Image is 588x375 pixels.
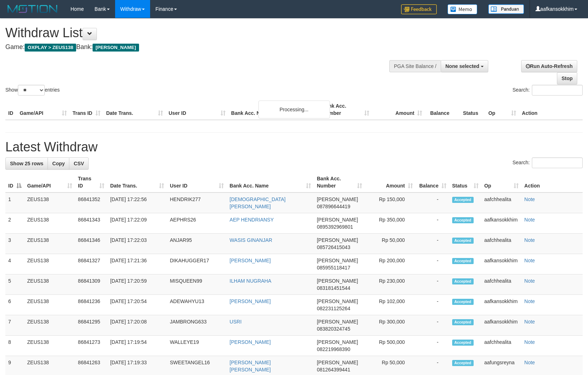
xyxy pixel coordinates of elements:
label: Show entries [5,85,60,96]
td: Rp 230,000 [365,274,416,295]
span: [PERSON_NAME] [317,360,358,365]
span: Copy 083820324745 to clipboard [317,326,350,332]
td: 7 [5,315,24,336]
span: Copy 085726415043 to clipboard [317,244,350,250]
td: [DATE] 17:21:36 [107,254,167,274]
th: Amount [372,99,425,120]
td: - [416,254,449,274]
span: None selected [445,63,479,69]
span: Copy 0895392969801 to clipboard [317,224,353,230]
span: [PERSON_NAME] [317,298,358,304]
span: Accepted [452,340,474,346]
th: ID [5,99,17,120]
a: Copy [48,157,69,170]
a: ILHAM NUGRAHA [229,278,271,284]
span: Accepted [452,278,474,284]
button: None selected [441,60,488,72]
a: CSV [69,157,89,170]
h1: Withdraw List [5,26,385,40]
a: Note [524,217,535,223]
td: ZEUS138 [24,254,75,274]
a: [PERSON_NAME] [PERSON_NAME] [229,360,271,372]
th: ID: activate to sort column descending [5,172,24,193]
td: - [416,295,449,315]
td: aafkansokkhim [481,254,522,274]
span: [PERSON_NAME] [317,237,358,243]
th: Status: activate to sort column ascending [449,172,481,193]
td: WALLEYE19 [167,336,227,356]
td: ZEUS138 [24,193,75,213]
th: Action [519,99,583,120]
span: CSV [74,161,84,166]
td: 8 [5,336,24,356]
th: User ID [166,99,228,120]
th: Game/API [17,99,70,120]
a: Note [524,237,535,243]
th: Bank Acc. Name: activate to sort column ascending [227,172,314,193]
a: [PERSON_NAME] [229,339,271,345]
th: Status [460,99,485,120]
th: Trans ID: activate to sort column ascending [75,172,107,193]
a: Stop [557,72,577,84]
img: Button%20Memo.svg [448,4,478,14]
span: [PERSON_NAME] [317,278,358,284]
td: 6 [5,295,24,315]
label: Search: [513,157,583,168]
span: Accepted [452,299,474,305]
th: Action [522,172,583,193]
span: Accepted [452,197,474,203]
select: Showentries [18,85,45,96]
span: [PERSON_NAME] [317,217,358,223]
span: Copy [52,161,65,166]
input: Search: [532,157,583,168]
span: Accepted [452,360,474,366]
span: Copy 083181451544 to clipboard [317,285,350,291]
div: PGA Site Balance / [389,60,441,72]
td: Rp 300,000 [365,315,416,336]
td: 1 [5,193,24,213]
th: Date Trans.: activate to sort column ascending [107,172,167,193]
td: AEPHRS26 [167,213,227,234]
a: Show 25 rows [5,157,48,170]
td: [DATE] 17:19:54 [107,336,167,356]
th: Amount: activate to sort column ascending [365,172,416,193]
span: Copy 085955118417 to clipboard [317,265,350,271]
td: ZEUS138 [24,315,75,336]
td: aafkansokkhim [481,213,522,234]
td: aafchhealita [481,234,522,254]
img: panduan.png [488,4,524,14]
td: 86841236 [75,295,107,315]
td: 86841343 [75,213,107,234]
th: Balance [425,99,460,120]
span: [PERSON_NAME] [93,44,139,52]
a: Note [524,258,535,263]
td: aafkansokkhim [481,315,522,336]
span: [PERSON_NAME] [317,339,358,345]
th: Bank Acc. Number [319,99,372,120]
td: 86841352 [75,193,107,213]
span: [PERSON_NAME] [317,319,358,325]
a: Note [524,196,535,202]
img: Feedback.jpg [401,4,437,14]
td: - [416,193,449,213]
th: User ID: activate to sort column ascending [167,172,227,193]
td: - [416,234,449,254]
td: - [416,336,449,356]
td: Rp 500,000 [365,336,416,356]
td: ZEUS138 [24,336,75,356]
td: ADEWAHYU13 [167,295,227,315]
td: 2 [5,213,24,234]
img: MOTION_logo.png [5,4,60,14]
span: OXPLAY > ZEUS138 [25,44,76,52]
td: - [416,213,449,234]
td: 3 [5,234,24,254]
input: Search: [532,85,583,96]
td: [DATE] 17:22:56 [107,193,167,213]
span: Show 25 rows [10,161,43,166]
span: [PERSON_NAME] [317,196,358,202]
td: MISQUEEN99 [167,274,227,295]
td: aafchhealita [481,193,522,213]
th: Date Trans. [103,99,166,120]
a: Note [524,339,535,345]
td: 5 [5,274,24,295]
